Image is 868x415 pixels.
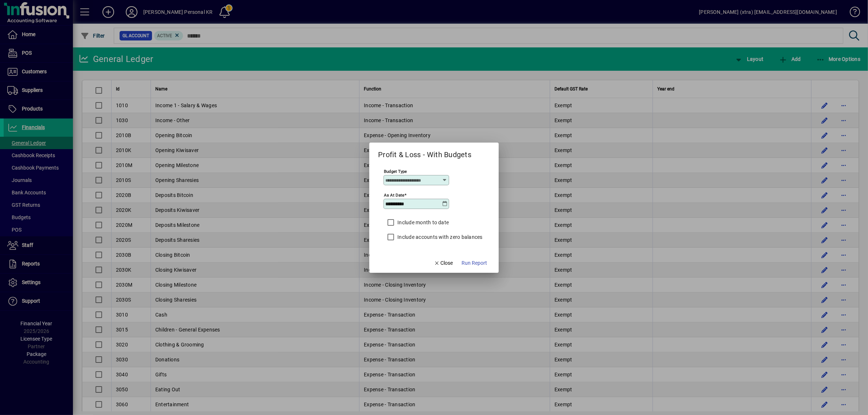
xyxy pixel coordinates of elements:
[462,259,487,267] span: Run Report
[396,233,483,241] label: Include accounts with zero balances
[384,192,404,197] mat-label: As at date
[369,143,480,160] h2: Profit & Loss - With Budgets
[431,257,456,270] button: Close
[459,257,490,270] button: Run Report
[396,219,449,226] label: Include month to date
[384,168,407,174] mat-label: Budget Type
[434,259,453,267] span: Close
